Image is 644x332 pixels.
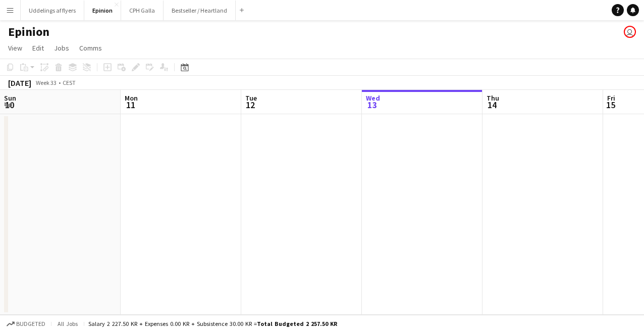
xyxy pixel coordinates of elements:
button: Epinion [84,1,121,20]
div: Salary 2 227.50 KR + Expenses 0.00 KR + Subsistence 30.00 KR = [88,320,337,327]
span: All jobs [56,320,80,327]
span: 13 [364,99,380,111]
span: Sun [4,93,16,103]
a: View [4,41,26,55]
span: 11 [123,99,138,111]
h1: Epinion [8,24,49,39]
span: 14 [485,99,499,111]
button: Bestseller / Heartland [164,1,236,20]
span: Week 33 [33,79,59,86]
a: Comms [75,41,106,55]
span: 12 [244,99,257,111]
span: Comms [79,43,102,53]
a: Jobs [50,41,73,55]
span: Mon [125,93,138,103]
span: Tue [245,93,257,103]
span: Budgeted [16,320,45,327]
span: View [8,43,22,53]
button: Uddelings af flyers [21,1,84,20]
span: Total Budgeted 2 257.50 KR [257,320,337,327]
span: Thu [487,93,499,103]
div: [DATE] [8,78,31,88]
span: Wed [366,93,380,103]
span: 15 [606,99,615,111]
app-user-avatar: Luna Amalie Sander [624,26,636,38]
button: Budgeted [5,318,47,329]
a: Edit [28,41,48,55]
span: Jobs [54,43,69,53]
span: 10 [3,99,16,111]
span: Edit [32,43,44,53]
div: CEST [63,79,76,86]
span: Fri [607,93,615,103]
button: CPH Galla [121,1,164,20]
